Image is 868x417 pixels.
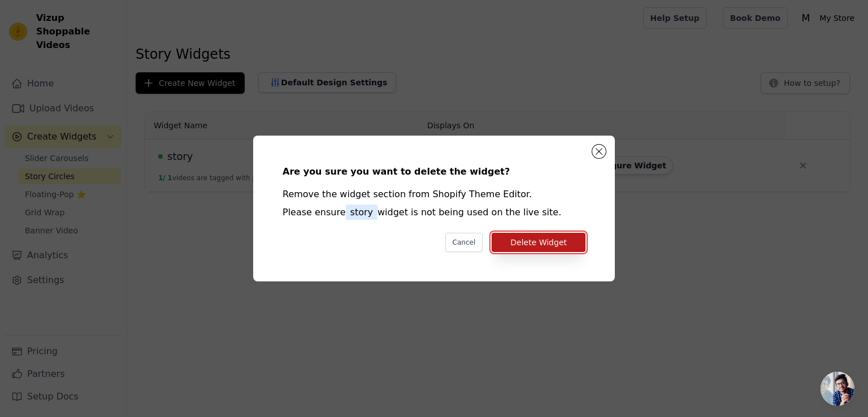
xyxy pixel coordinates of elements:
[283,206,585,219] div: Please ensure widget is not being used on the live site.
[445,233,483,252] button: Cancel
[821,372,854,406] div: Open chat
[592,145,606,158] button: Close modal
[283,165,585,179] div: Are you sure you want to delete the widget?
[283,188,585,201] div: Remove the widget section from Shopify Theme Editor.
[346,205,377,220] span: story
[492,233,585,252] button: Delete Widget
